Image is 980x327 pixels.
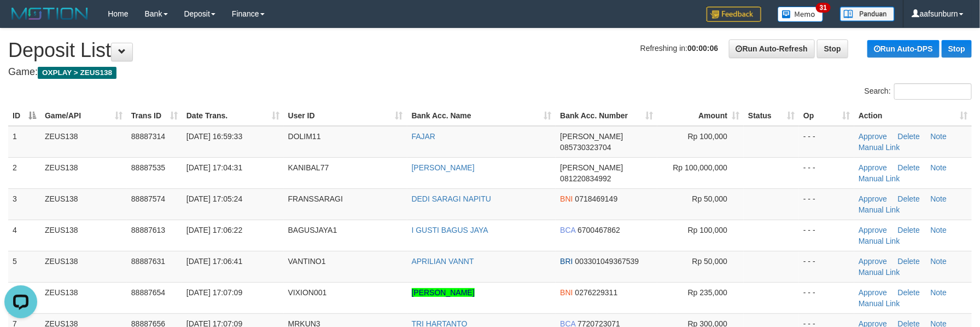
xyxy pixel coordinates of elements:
img: panduan.png [840,7,895,21]
span: BRI [560,257,573,266]
span: [DATE] 17:05:24 [186,194,242,203]
strong: 00:00:06 [687,44,718,53]
span: Rp 100,000 [688,132,727,141]
td: ZEUS138 [40,188,127,220]
th: Bank Acc. Number: activate to sort column ascending [556,106,657,126]
span: VIXION001 [288,288,327,297]
a: Delete [898,132,920,141]
a: Delete [898,288,920,297]
a: [PERSON_NAME] [412,163,475,172]
img: Button%20Memo.svg [778,7,824,22]
span: [DATE] 17:06:41 [186,257,242,266]
span: 88887631 [131,257,165,266]
span: Copy 0718469149 to clipboard [575,194,618,203]
span: 88887613 [131,226,165,234]
td: - - - [799,251,854,282]
span: Copy 081220834992 to clipboard [560,174,611,183]
a: Manual Link [859,268,900,277]
a: Stop [817,39,848,58]
span: BAGUSJAYA1 [288,226,337,234]
th: Date Trans.: activate to sort column ascending [182,106,284,126]
th: Op: activate to sort column ascending [799,106,854,126]
span: Rp 235,000 [688,288,727,297]
th: User ID: activate to sort column ascending [284,106,407,126]
span: Refreshing in: [640,44,718,53]
td: 4 [8,220,40,251]
span: [DATE] 17:07:09 [186,288,242,297]
span: OXPLAY > ZEUS138 [38,67,116,79]
span: BNI [560,288,573,297]
span: VANTINO1 [288,257,326,266]
td: - - - [799,220,854,251]
h1: Deposit List [8,39,972,61]
a: DEDI SARAGI NAPITU [412,194,491,203]
span: FRANSSARAGI [288,194,343,203]
img: Feedback.jpg [707,7,761,22]
a: Delete [898,257,920,266]
th: Bank Acc. Name: activate to sort column ascending [407,106,556,126]
a: Manual Link [859,174,900,183]
a: Manual Link [859,205,900,214]
img: MOTION_logo.png [8,5,91,22]
label: Search: [865,83,972,100]
a: Run Auto-DPS [867,40,940,58]
a: [PERSON_NAME] [412,288,475,297]
span: Rp 50,000 [692,194,728,203]
span: 88887535 [131,163,165,172]
span: Copy 0276229311 to clipboard [575,288,618,297]
a: Note [931,132,947,141]
th: ID: activate to sort column descending [8,106,40,126]
a: Manual Link [859,143,900,152]
button: Open LiveChat chat widget [4,4,37,37]
span: [DATE] 17:04:31 [186,163,242,172]
td: ZEUS138 [40,220,127,251]
th: Game/API: activate to sort column ascending [40,106,127,126]
span: Rp 50,000 [692,257,728,266]
a: Note [931,226,947,234]
td: ZEUS138 [40,282,127,313]
a: Delete [898,163,920,172]
td: 3 [8,188,40,220]
a: Approve [859,194,887,203]
a: Note [931,194,947,203]
td: 1 [8,126,40,158]
span: Rp 100,000,000 [673,163,728,172]
td: - - - [799,126,854,158]
a: Note [931,257,947,266]
h4: Game: [8,67,972,78]
th: Trans ID: activate to sort column ascending [127,106,182,126]
span: BCA [560,226,575,234]
span: Rp 100,000 [688,226,727,234]
td: ZEUS138 [40,126,127,158]
a: Manual Link [859,237,900,245]
span: [PERSON_NAME] [560,163,623,172]
span: 88887654 [131,288,165,297]
span: Copy 085730323704 to clipboard [560,143,611,152]
td: ZEUS138 [40,157,127,188]
a: I GUSTI BAGUS JAYA [412,226,488,234]
span: DOLIM11 [288,132,321,141]
a: Delete [898,194,920,203]
span: Copy 6700467862 to clipboard [577,226,620,234]
span: [DATE] 16:59:33 [186,132,242,141]
a: Note [931,288,947,297]
a: Approve [859,288,887,297]
span: [DATE] 17:06:22 [186,226,242,234]
a: Run Auto-Refresh [729,39,815,58]
td: 5 [8,251,40,282]
span: 88887574 [131,194,165,203]
a: Delete [898,226,920,234]
a: Approve [859,226,887,234]
span: 31 [816,3,831,13]
a: Approve [859,257,887,266]
td: 2 [8,157,40,188]
a: FAJAR [412,132,436,141]
a: Approve [859,132,887,141]
td: - - - [799,282,854,313]
th: Status: activate to sort column ascending [744,106,799,126]
th: Action: activate to sort column ascending [854,106,972,126]
a: Approve [859,163,887,172]
td: ZEUS138 [40,251,127,282]
span: Copy 003301049367539 to clipboard [575,257,639,266]
span: KANIBAL77 [288,163,329,172]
